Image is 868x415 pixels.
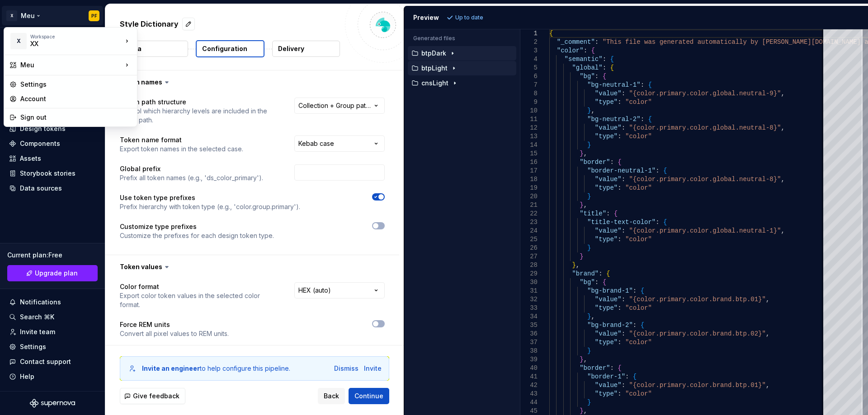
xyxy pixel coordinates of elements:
[30,34,123,39] div: Workspace
[20,113,132,122] div: Sign out
[20,61,123,70] div: Meu
[20,94,132,103] div: Account
[10,33,27,49] div: X
[20,80,132,89] div: Settings
[30,39,107,48] div: XX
